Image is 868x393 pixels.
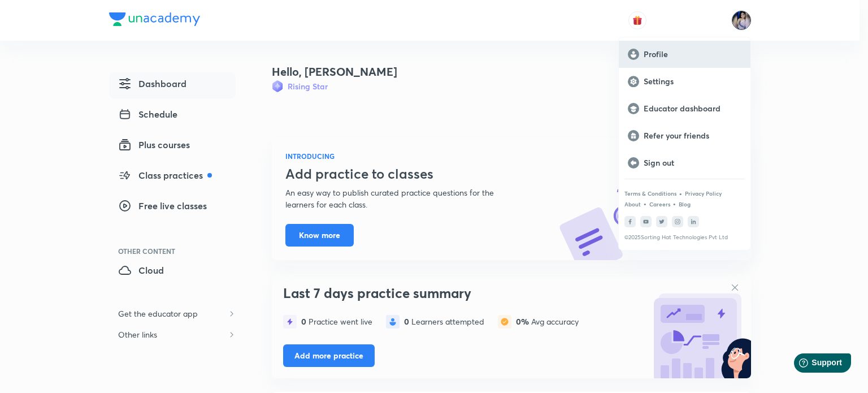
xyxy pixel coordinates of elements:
[619,122,750,149] a: Refer your friends
[624,190,676,197] a: Terms & Conditions
[644,76,741,87] p: Settings
[619,41,750,68] a: Profile
[624,234,745,241] p: © 2025 Sorting Hat Technologies Pvt Ltd
[644,103,741,114] p: Educator dashboard
[624,201,641,208] a: About
[767,349,856,381] iframe: Help widget launcher
[643,198,647,209] div: •
[644,49,741,59] p: Profile
[685,190,722,197] a: Privacy Policy
[619,68,750,95] a: Settings
[644,131,741,141] p: Refer your friends
[649,201,670,208] a: Careers
[679,188,683,198] div: •
[619,95,750,122] a: Educator dashboard
[672,198,676,209] div: •
[679,201,691,208] a: Blog
[644,158,741,168] p: Sign out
